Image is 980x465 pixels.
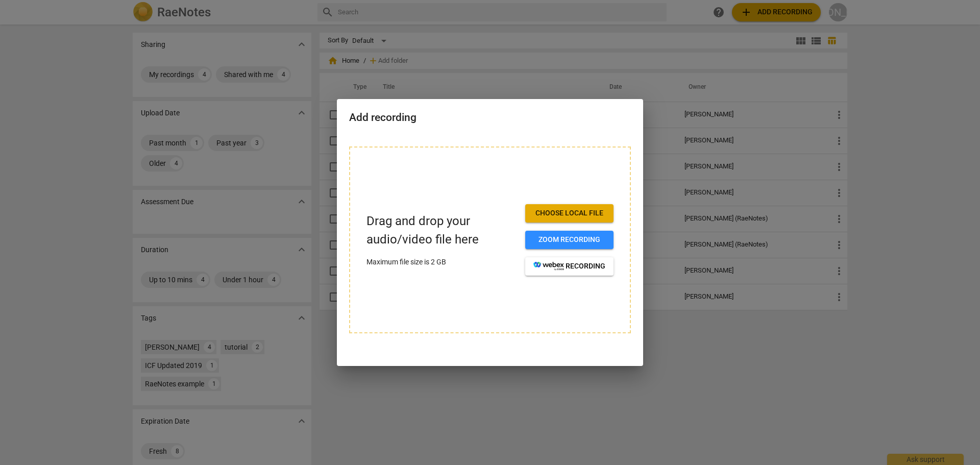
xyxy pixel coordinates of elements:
[533,235,605,245] span: Zoom recording
[349,111,631,124] h2: Add recording
[366,212,517,248] p: Drag and drop your audio/video file here
[525,257,614,276] button: recording
[525,231,614,249] button: Zoom recording
[525,204,614,223] button: Choose local file
[366,257,517,267] p: Maximum file size is 2 GB
[533,208,605,218] span: Choose local file
[533,261,605,272] span: recording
